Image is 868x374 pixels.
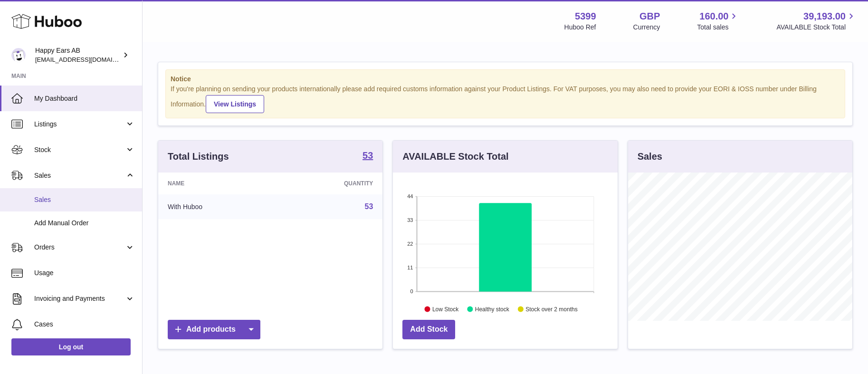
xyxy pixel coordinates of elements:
div: If you're planning on sending your products internationally please add required customs informati... [171,85,840,113]
text: 33 [408,217,413,223]
strong: 5399 [575,10,596,23]
span: Listings [34,120,125,129]
img: 3pl@happyearsearplugs.com [11,48,26,62]
span: Total sales [697,23,739,32]
h3: Total Listings [168,150,229,163]
span: Invoicing and Payments [34,294,125,303]
span: Stock [34,145,125,154]
span: Add Manual Order [34,219,135,228]
strong: Notice [171,75,840,84]
span: 39,193.00 [803,10,846,23]
text: Stock over 2 months [526,306,578,312]
a: Add Stock [402,320,455,339]
text: Low Stock [432,306,459,312]
th: Name [158,173,277,194]
span: Sales [34,195,135,204]
text: 44 [408,193,413,199]
a: 53 [365,202,373,211]
strong: GBP [639,10,660,23]
a: 160.00 Total sales [697,10,739,32]
th: Quantity [277,173,382,194]
a: Log out [11,338,131,355]
text: 22 [408,241,413,247]
a: View Listings [206,95,264,113]
span: [EMAIL_ADDRESS][DOMAIN_NAME] [35,56,140,63]
a: 53 [362,151,373,162]
h3: Sales [638,150,662,163]
span: 160.00 [699,10,728,23]
div: Happy Ears AB [35,46,121,64]
a: Add products [168,320,260,339]
a: 39,193.00 AVAILABLE Stock Total [776,10,857,32]
span: Sales [34,171,125,180]
div: Huboo Ref [564,23,596,32]
span: Usage [34,269,135,278]
text: 11 [408,265,413,270]
div: Currency [633,23,660,32]
text: 0 [410,288,413,294]
span: Orders [34,243,125,252]
td: With Huboo [158,194,277,219]
strong: 53 [362,151,373,160]
h3: AVAILABLE Stock Total [402,150,508,163]
span: AVAILABLE Stock Total [776,23,857,32]
span: Cases [34,320,135,329]
span: My Dashboard [34,94,135,103]
text: Healthy stock [475,306,510,312]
